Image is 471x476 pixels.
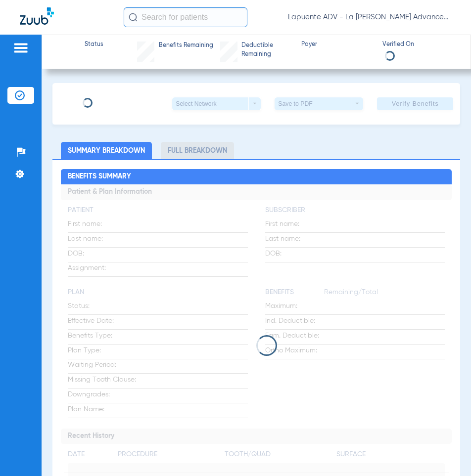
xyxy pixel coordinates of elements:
img: Search Icon [129,13,138,22]
span: Payer [301,41,374,49]
li: Summary Breakdown [61,142,152,159]
span: Lapuente ADV - La [PERSON_NAME] Advanced Dentistry [288,12,451,22]
h2: Benefits Summary [61,169,452,185]
img: Zuub Logo [20,7,54,25]
span: Status [85,41,103,49]
input: Search for patients [124,7,247,27]
span: Verified On [382,41,455,49]
span: Benefits Remaining [159,42,213,50]
img: hamburger-icon [13,42,29,54]
li: Full Breakdown [161,142,234,159]
span: Deductible Remaining [241,42,292,59]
